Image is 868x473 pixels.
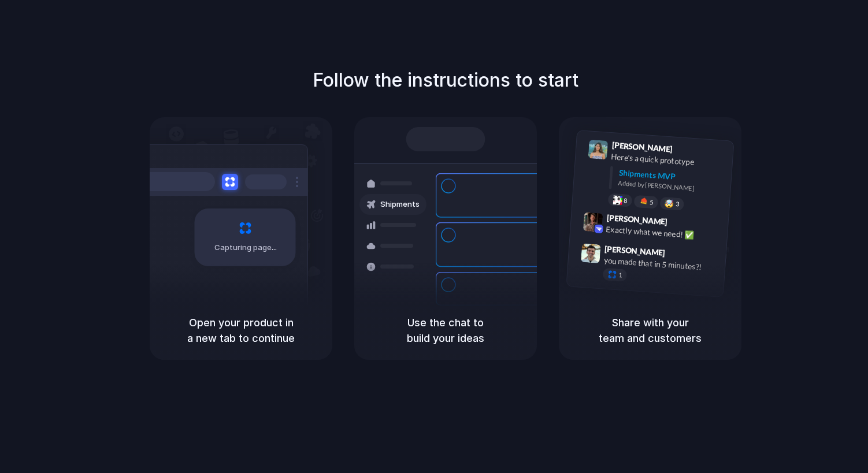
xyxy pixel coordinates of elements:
span: [PERSON_NAME] [611,139,673,155]
span: Shipments [380,199,420,210]
h5: Share with your team and customers [573,315,728,346]
h1: Follow the instructions to start [313,66,578,94]
div: Exactly what we need! ✅ [606,223,721,243]
div: Here's a quick prototype [611,150,726,170]
div: Shipments MVP [618,166,725,185]
span: 3 [676,200,680,207]
div: Added by [PERSON_NAME] [618,178,724,195]
span: 9:42 AM [671,217,695,230]
span: 1 [618,271,622,278]
span: [PERSON_NAME] [604,242,666,259]
span: Capturing page [214,242,279,254]
div: you made that in 5 minutes?! [603,254,719,274]
span: 5 [650,199,654,205]
span: 8 [624,197,628,203]
div: 🤯 [665,199,674,208]
span: [PERSON_NAME] [606,211,667,228]
span: 9:41 AM [676,144,700,158]
span: 9:47 AM [669,248,692,262]
h5: Use the chat to build your ideas [368,315,523,346]
h5: Open your product in a new tab to continue [164,315,318,346]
